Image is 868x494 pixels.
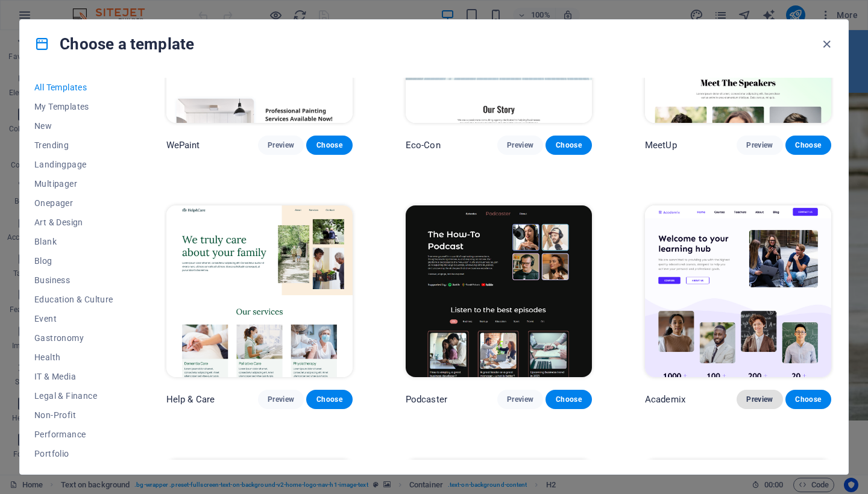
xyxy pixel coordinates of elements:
[34,309,113,328] button: Event
[555,395,582,404] span: Choose
[785,136,831,155] button: Choose
[406,139,441,151] p: Eco-Con
[34,352,113,362] span: Health
[166,139,200,151] p: WePaint
[555,140,582,150] span: Choose
[166,393,215,405] p: Help & Care
[34,290,113,309] button: Education & Culture
[34,270,113,290] button: Business
[34,83,113,92] span: All Templates
[258,390,304,409] button: Preview
[34,174,113,193] button: Multipager
[316,140,342,150] span: Choose
[34,275,113,285] span: Business
[34,34,194,54] h4: Choose a template
[546,136,591,155] button: Choose
[28,428,43,431] button: 2
[34,136,113,155] button: Trending
[507,395,533,404] span: Preview
[34,256,113,266] span: Blog
[34,314,113,324] span: Event
[34,102,113,111] span: My Templates
[268,395,294,404] span: Preview
[34,217,113,227] span: Art & Design
[645,139,677,151] p: MeetUp
[546,390,591,409] button: Choose
[34,367,113,386] button: IT & Media
[34,121,113,131] span: New
[795,140,822,150] span: Choose
[34,405,113,425] button: Non-Profit
[34,213,113,232] button: Art & Design
[28,414,43,417] button: 1
[34,372,113,381] span: IT & Media
[34,155,113,174] button: Landingpage
[34,333,113,343] span: Gastronomy
[34,198,113,208] span: Onepager
[795,395,822,404] span: Choose
[316,395,342,404] span: Choose
[34,391,113,401] span: Legal & Finance
[645,393,685,405] p: Academix
[34,425,113,444] button: Performance
[166,205,353,377] img: Help & Care
[268,140,294,150] span: Preview
[34,251,113,270] button: Blog
[34,444,113,463] button: Portfolio
[645,205,831,377] img: Academix
[34,430,113,439] span: Performance
[34,295,113,304] span: Education & Culture
[34,160,113,169] span: Landingpage
[34,232,113,251] button: Blank
[34,386,113,405] button: Legal & Finance
[258,136,304,155] button: Preview
[746,140,773,150] span: Preview
[406,205,592,377] img: Podcaster
[34,410,113,420] span: Non-Profit
[34,116,113,136] button: New
[406,393,447,405] p: Podcaster
[737,390,782,409] button: Preview
[34,237,113,246] span: Blank
[746,395,773,404] span: Preview
[34,449,113,458] span: Portfolio
[34,140,113,150] span: Trending
[34,328,113,348] button: Gastronomy
[785,390,831,409] button: Choose
[34,179,113,189] span: Multipager
[28,443,43,446] button: 3
[34,78,113,97] button: All Templates
[34,97,113,116] button: My Templates
[34,348,113,367] button: Health
[737,136,782,155] button: Preview
[497,136,543,155] button: Preview
[507,140,533,150] span: Preview
[306,390,352,409] button: Choose
[306,136,352,155] button: Choose
[497,390,543,409] button: Preview
[34,193,113,213] button: Onepager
